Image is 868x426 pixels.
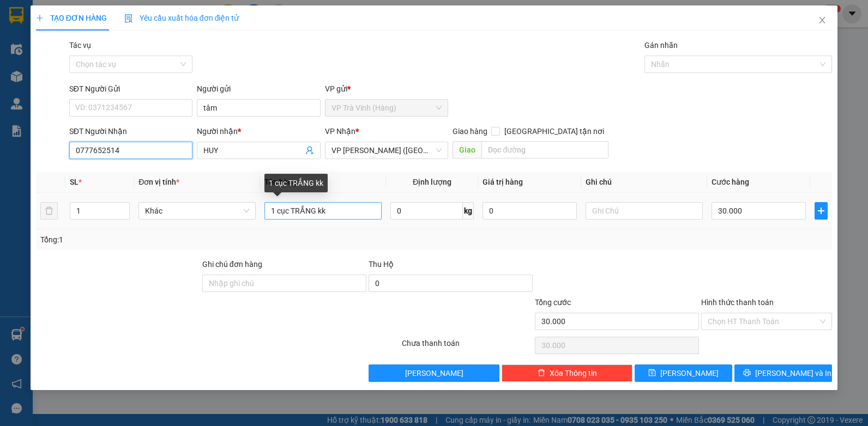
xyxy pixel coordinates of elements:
p: GỬI: [4,21,159,32]
div: Tổng: 1 [40,234,336,246]
span: Thu Hộ [369,260,394,269]
span: Giá trị hàng [483,178,523,186]
span: Định lượng [413,178,451,186]
span: VP [PERSON_NAME] (Hàng) - [22,21,136,32]
button: [PERSON_NAME] [369,364,499,382]
div: Người gửi [197,83,321,95]
button: printer[PERSON_NAME] và In [734,364,832,382]
label: Gán nhãn [644,41,678,50]
input: 0 [483,202,577,220]
span: Đơn vị tính [138,178,179,186]
span: GIAO: [4,60,26,71]
span: plus [36,14,44,22]
span: printer [743,369,751,378]
div: SĐT Người Gửi [69,83,193,95]
span: save [648,369,656,378]
span: Giao [453,141,481,159]
input: Ghi chú đơn hàng [202,275,366,292]
span: Khác [145,203,249,219]
span: user-add [305,146,314,155]
span: TẠO ĐƠN HÀNG [36,14,107,22]
span: [PERSON_NAME] [660,367,719,379]
span: VP Cầu Kè [31,36,71,47]
button: plus [815,202,828,220]
span: plus [815,206,827,215]
div: Chưa thanh toán [401,337,534,356]
input: Dọc đường [481,141,608,159]
div: VP gửi [325,83,449,95]
span: close [818,16,827,25]
label: Ghi chú đơn hàng [202,260,262,269]
button: save[PERSON_NAME] [635,364,732,382]
th: Ghi chú [581,172,707,193]
span: Yêu cầu xuất hóa đơn điện tử [124,14,239,22]
div: SĐT Người Nhận [69,125,193,137]
div: 1 cục TRẮNG kk [264,174,328,192]
img: icon [124,14,133,23]
span: VP Nhận [325,127,355,136]
button: Close [807,5,837,36]
span: 0982585454 - [4,48,94,59]
span: ngọc hóa [58,48,94,59]
label: Tác vụ [69,41,91,50]
div: Người nhận [197,125,321,137]
span: Tổng cước [535,298,571,307]
span: delete [538,369,545,378]
input: Ghi Chú [586,202,703,220]
span: 0 [49,75,55,87]
span: VP Trà Vinh (Hàng) [331,100,442,116]
span: Cước rồi: [3,75,46,87]
span: [PERSON_NAME] [405,367,463,379]
input: VD: Bàn, Ghế [264,202,382,220]
span: SL [70,178,79,186]
span: Cước hàng [712,178,749,186]
button: delete [40,202,58,220]
label: Hình thức thanh toán [701,298,774,307]
p: NHẬN: [4,36,159,47]
span: Xóa Thông tin [550,367,597,379]
span: [PERSON_NAME] và In [755,367,831,379]
span: kg [463,202,474,220]
button: deleteXóa Thông tin [502,364,632,382]
span: Giao hàng [453,127,487,136]
span: [GEOGRAPHIC_DATA] tận nơi [500,125,608,137]
strong: BIÊN NHẬN GỬI HÀNG [37,6,126,16]
span: VP Trần Phú (Hàng) [331,142,442,159]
